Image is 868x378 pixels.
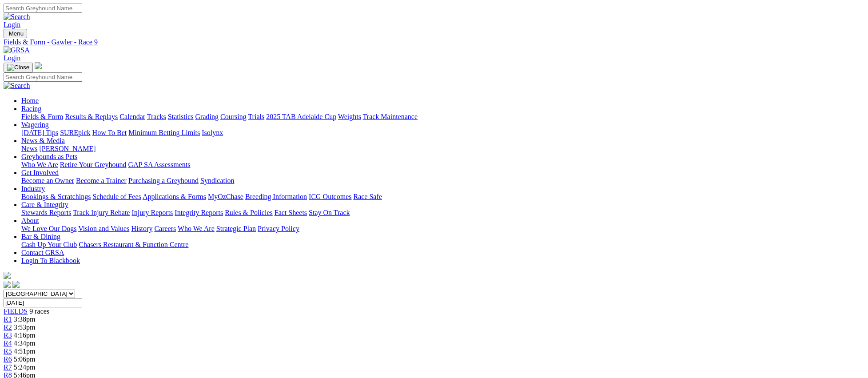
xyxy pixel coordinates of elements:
[78,225,129,232] a: Vision and Values
[21,113,63,120] a: Fields & Form
[131,209,173,216] a: Injury Reports
[14,315,36,323] span: 3:38pm
[4,29,27,38] button: Toggle navigation
[60,129,90,136] a: SUREpick
[14,323,36,331] span: 3:53pm
[4,347,12,355] a: R5
[143,193,206,200] a: Applications & Forms
[79,241,188,248] a: Chasers Restaurant & Function Centre
[35,62,42,69] img: logo-grsa-white.png
[14,355,36,363] span: 5:06pm
[29,307,49,315] span: 9 races
[21,161,58,168] a: Who We Are
[21,137,65,144] a: News & Media
[21,97,39,104] a: Home
[200,177,234,184] a: Syndication
[245,193,307,200] a: Breeding Information
[21,121,49,128] a: Wagering
[9,30,24,37] span: Menu
[4,82,30,90] img: Search
[4,323,12,331] a: R2
[21,177,74,184] a: Become an Owner
[4,38,864,46] a: Fields & Form - Gawler - Race 9
[73,209,130,216] a: Track Injury Rebate
[21,257,80,264] a: Login To Blackbook
[220,113,247,120] a: Coursing
[4,307,28,315] a: FIELDS
[12,281,20,288] img: twitter.svg
[216,225,256,232] a: Strategic Plan
[225,209,273,216] a: Rules & Policies
[309,193,351,200] a: ICG Outcomes
[258,225,299,232] a: Privacy Policy
[338,113,361,120] a: Weights
[4,355,12,363] a: R6
[21,241,864,249] div: Bar & Dining
[21,209,864,217] div: Care & Integrity
[7,64,29,71] img: Close
[4,363,12,371] a: R7
[4,281,11,288] img: facebook.svg
[21,225,76,232] a: We Love Our Dogs
[21,185,45,192] a: Industry
[208,193,243,200] a: MyOzChase
[4,46,30,54] img: GRSA
[4,72,82,82] input: Search
[131,225,152,232] a: History
[128,129,200,136] a: Minimum Betting Limits
[21,249,64,256] a: Contact GRSA
[309,209,350,216] a: Stay On Track
[119,113,145,120] a: Calendar
[14,339,36,347] span: 4:34pm
[21,201,68,208] a: Care & Integrity
[76,177,127,184] a: Become a Trainer
[4,298,82,307] input: Select date
[21,177,864,185] div: Get Involved
[21,153,77,160] a: Greyhounds as Pets
[4,21,20,28] a: Login
[4,4,82,13] input: Search
[353,193,382,200] a: Race Safe
[21,105,41,112] a: Racing
[195,113,219,120] a: Grading
[168,113,194,120] a: Statistics
[275,209,307,216] a: Fact Sheets
[4,54,20,62] a: Login
[14,363,36,371] span: 5:24pm
[4,331,12,339] a: R3
[21,225,864,233] div: About
[21,241,77,248] a: Cash Up Your Club
[154,225,176,232] a: Careers
[21,113,864,121] div: Racing
[92,193,141,200] a: Schedule of Fees
[128,177,199,184] a: Purchasing a Greyhound
[21,193,91,200] a: Bookings & Scratchings
[14,347,36,355] span: 4:51pm
[21,129,864,137] div: Wagering
[175,209,223,216] a: Integrity Reports
[21,233,60,240] a: Bar & Dining
[178,225,215,232] a: Who We Are
[21,217,39,224] a: About
[4,272,11,279] img: logo-grsa-white.png
[4,339,12,347] a: R4
[60,161,127,168] a: Retire Your Greyhound
[21,129,58,136] a: [DATE] Tips
[21,193,864,201] div: Industry
[363,113,418,120] a: Track Maintenance
[266,113,336,120] a: 2025 TAB Adelaide Cup
[4,315,12,323] a: R1
[14,331,36,339] span: 4:16pm
[21,209,71,216] a: Stewards Reports
[92,129,127,136] a: How To Bet
[21,169,59,176] a: Get Involved
[65,113,118,120] a: Results & Replays
[4,63,33,72] button: Toggle navigation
